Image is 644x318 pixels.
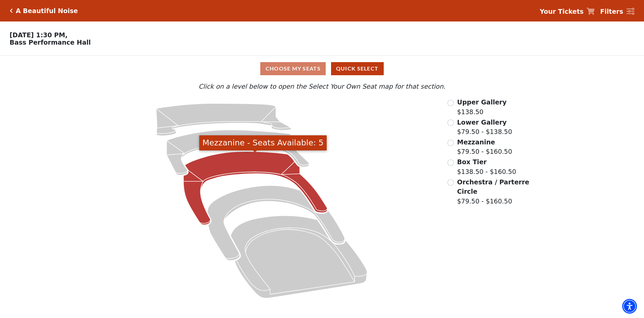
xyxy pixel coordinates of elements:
path: Upper Gallery - Seats Available: 247 [156,103,291,136]
path: Orchestra / Parterre Circle - Seats Available: 20 [230,216,367,298]
a: Filters [600,7,634,16]
input: Lower Gallery$79.50 - $138.50 [447,120,454,126]
span: Upper Gallery [457,98,507,106]
span: Orchestra / Parterre Circle [457,178,529,195]
span: Box Tier [457,158,487,166]
strong: Filters [600,8,623,15]
input: Box Tier$138.50 - $160.50 [447,160,454,166]
a: Your Tickets [540,7,595,16]
label: $79.50 - $138.50 [457,118,512,137]
label: $79.50 - $160.50 [457,137,512,156]
button: Quick Select [331,62,384,75]
div: Accessibility Menu [622,299,637,314]
p: Click on a level below to open the Select Your Own Seat map for that section. [85,82,559,91]
div: Mezzanine - Seats Available: 5 [199,135,327,150]
label: $79.50 - $160.50 [457,177,530,206]
label: $138.50 [457,97,507,117]
input: Mezzanine$79.50 - $160.50 [447,140,454,146]
h5: A Beautiful Noise [16,7,78,15]
a: Click here to go back to filters [10,8,13,13]
input: Upper Gallery$138.50 [447,100,454,106]
path: Lower Gallery - Seats Available: 22 [167,130,309,175]
span: Lower Gallery [457,119,507,126]
input: Orchestra / Parterre Circle$79.50 - $160.50 [447,179,454,186]
strong: Your Tickets [540,8,584,15]
label: $138.50 - $160.50 [457,157,516,176]
span: Mezzanine [457,138,495,146]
